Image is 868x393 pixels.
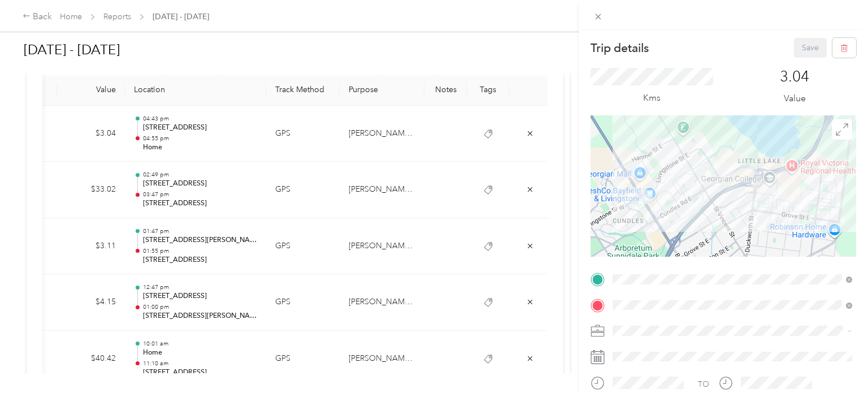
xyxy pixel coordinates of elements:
[698,378,709,390] div: TO
[780,68,809,86] p: 3.04
[591,40,649,56] p: Trip details
[643,91,661,105] p: Kms
[784,92,806,106] p: Value
[805,330,868,393] iframe: Everlance-gr Chat Button Frame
